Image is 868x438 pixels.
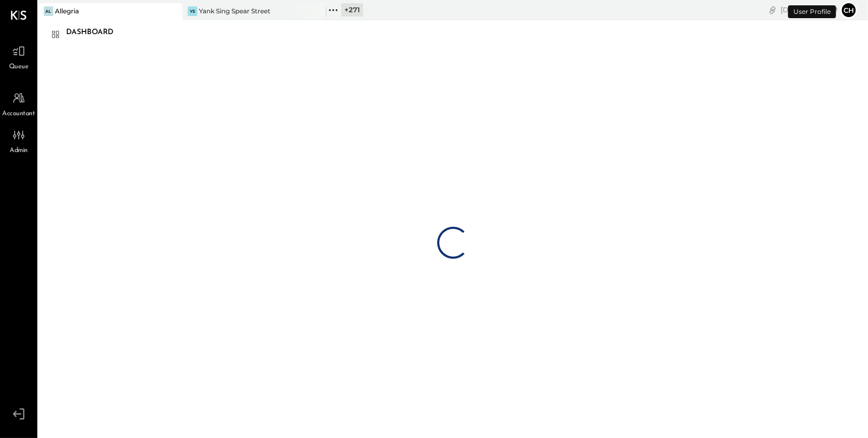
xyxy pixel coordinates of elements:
div: [DATE] [781,5,838,15]
a: Queue [1,41,37,72]
a: Admin [1,125,37,156]
span: Admin [10,146,28,156]
div: + 271 [341,3,363,17]
div: copy link [767,4,778,15]
div: Al [44,6,53,16]
button: Ch [840,2,857,19]
span: Queue [9,62,29,72]
span: Accountant [3,109,35,119]
div: User Profile [788,5,836,18]
a: Accountant [1,88,37,119]
div: Yank Sing Spear Street [199,6,270,15]
div: Dashboard [66,24,124,41]
div: YS [188,6,197,16]
div: Allegria [55,6,79,15]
